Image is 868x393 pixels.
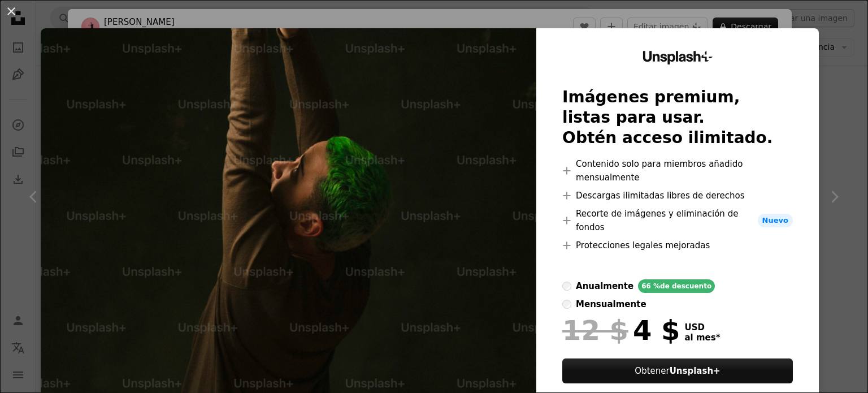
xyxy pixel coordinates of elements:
[562,300,571,309] input: mensualmente
[562,157,793,184] li: Contenido solo para miembros añadido mensualmente
[576,297,646,311] div: mensualmente
[685,322,721,332] span: USD
[638,279,715,293] div: 66 % de descuento
[562,207,793,234] li: Recorte de imágenes y eliminación de fondos
[562,282,571,291] input: anualmente66 %de descuento
[562,316,628,345] span: 12 $
[562,189,793,202] li: Descargas ilimitadas libres de derechos
[562,87,793,148] h2: Imágenes premium, listas para usar. Obtén acceso ilimitado.
[685,332,721,343] span: al mes *
[562,239,793,252] li: Protecciones legales mejoradas
[562,316,680,345] div: 4 $
[670,366,721,376] strong: Unsplash+
[758,214,793,227] span: Nuevo
[576,279,633,293] div: anualmente
[562,359,793,383] button: ObtenerUnsplash+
